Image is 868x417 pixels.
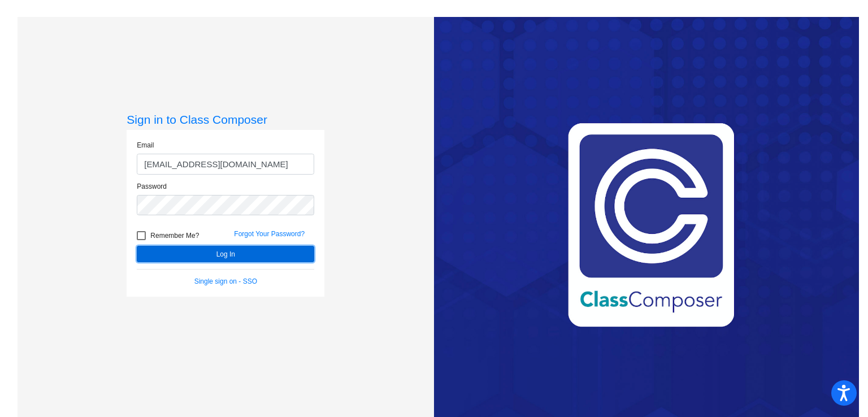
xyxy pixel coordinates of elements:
span: Remember Me? [150,229,199,242]
a: Single sign on - SSO [194,277,257,285]
label: Password [137,181,167,192]
h3: Sign in to Class Composer [127,112,324,127]
label: Email [137,140,154,150]
a: Forgot Your Password? [234,230,305,238]
button: Log In [137,246,314,262]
